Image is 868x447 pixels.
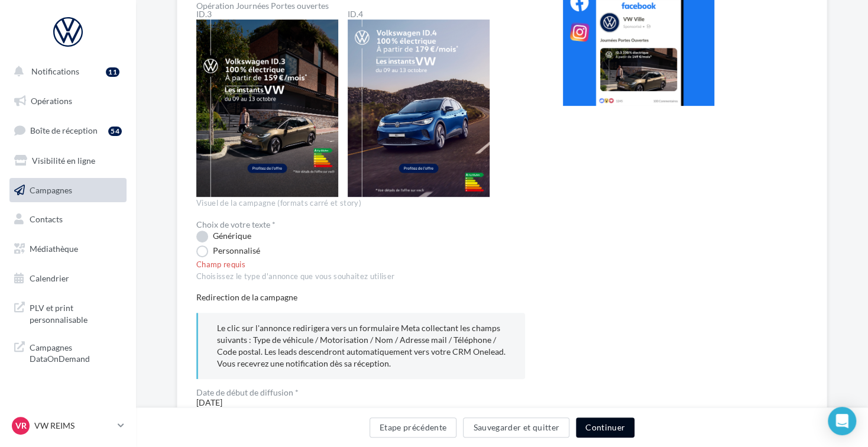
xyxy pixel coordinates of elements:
div: Date de début de diffusion * [196,388,525,397]
label: ID.4 [348,10,490,18]
span: Opérations [31,96,72,106]
span: [DATE] [196,388,525,407]
span: Campagnes DataOnDemand [30,339,122,365]
label: Choix de votre texte * [196,221,276,229]
span: Notifications [31,66,79,76]
a: Visibilité en ligne [7,148,129,173]
div: Champ requis [196,260,525,270]
p: VW REIMS [34,420,113,432]
div: Opération Journées Portes ouvertes [196,2,525,10]
span: PLV et print personnalisable [30,300,122,325]
div: Choisissez le type d'annonce que vous souhaitez utiliser [196,271,525,282]
img: ID.4 [348,20,490,197]
div: Redirection de la campagne [196,291,525,303]
button: Sauvegarder et quitter [463,417,569,438]
span: Visibilité en ligne [32,156,95,166]
p: Le clic sur l'annonce redirigera vers un formulaire Meta collectant les champs suivants : Type de... [217,322,506,370]
div: 54 [108,127,122,136]
button: Etape précédente [370,417,457,438]
span: Calendrier [30,273,69,283]
div: 11 [106,67,119,77]
label: Personnalisé [196,245,260,257]
span: VR [15,420,27,432]
a: Contacts [7,207,129,232]
a: Boîte de réception54 [7,118,129,143]
a: Opérations [7,89,129,114]
label: Générique [196,231,251,242]
div: Visuel de la campagne (formats carré et story) [196,198,525,209]
a: Campagnes [7,178,129,203]
span: Boîte de réception [30,125,98,135]
label: ID.3 [196,10,338,18]
span: Contacts [30,214,63,224]
span: Médiathèque [30,244,78,254]
button: Continuer [576,417,634,438]
span: Campagnes [30,184,72,195]
a: VR VW REIMS [9,414,127,437]
img: ID.3 [196,20,338,197]
div: Open Intercom Messenger [828,407,856,435]
a: Médiathèque [7,237,129,261]
button: Notifications 11 [7,59,124,84]
a: Calendrier [7,266,129,291]
a: Campagnes DataOnDemand [7,335,129,370]
a: PLV et print personnalisable [7,295,129,330]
